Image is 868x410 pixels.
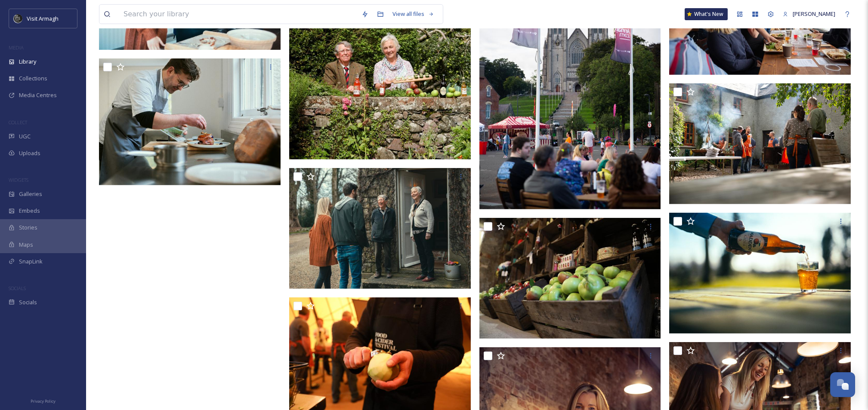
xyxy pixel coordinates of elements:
img: Armagh Food and Cider Weekend Cooking with Fire.jpg [669,83,851,205]
span: COLLECT [9,119,27,125]
span: Media Centres [19,91,57,99]
a: What's New [685,8,728,20]
span: UGC [19,132,31,141]
img: THE-FIRST-PLACE-VISIT-ARMAGH.COM-BLACK.jpg [14,14,22,23]
input: Search your library [119,5,357,24]
img: Armagh Cider Company Armagh Food and Cider Weekend.jpg [669,213,851,334]
span: SOCIALS [9,285,26,291]
span: Galleries [19,190,42,198]
a: [PERSON_NAME] [778,6,840,22]
span: Collections [19,74,47,83]
span: Embeds [19,207,40,215]
span: SnapLink [19,257,43,266]
span: Privacy Policy [31,398,56,404]
a: View all files [388,6,439,22]
span: MEDIA [9,44,24,51]
span: Visit Armagh [27,15,59,22]
span: Library [19,58,36,66]
span: [PERSON_NAME] [793,10,835,18]
span: Socials [19,298,37,306]
img: Armagh Food and Cider Weekend Apples .jpg [479,218,661,339]
span: WIDGETS [9,177,28,183]
a: Privacy Policy [31,395,56,406]
span: Uploads [19,149,40,157]
img: Crannagael House welcomes visitors Food and Cider Weekend.jpg [289,168,471,289]
span: Maps [19,241,33,249]
span: Stories [19,223,37,232]
img: Armagh Food and Cider Weekend 2023 2 (4).jpg [99,58,281,185]
button: Open Chat [830,372,855,397]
